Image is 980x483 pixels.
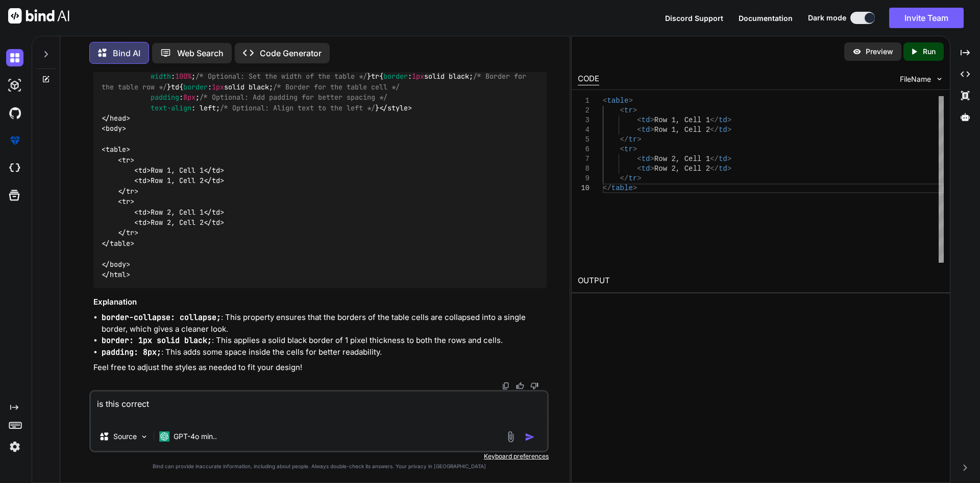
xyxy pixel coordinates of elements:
[138,218,146,227] span: td
[212,218,220,227] span: td
[89,463,549,470] p: Bind can provide inaccurate information, including about people. Always double-check its answers....
[632,145,636,153] span: >
[138,208,146,217] span: td
[525,432,535,442] img: icon
[106,145,126,154] span: table
[8,8,69,24] img: Bind AI
[727,116,731,124] span: >
[739,14,793,22] span: Documentation
[603,97,607,105] span: <
[607,97,628,105] span: table
[710,126,719,134] span: </
[641,165,650,173] span: td
[102,312,547,335] li: : This property ensures that the borders of the table cells are collapsed into a single border, w...
[710,165,719,173] span: </
[102,113,130,123] span: </ >
[138,176,146,186] span: td
[578,116,590,125] div: 3
[175,72,191,81] span: 100%
[502,382,510,390] img: copy
[620,135,628,144] span: </
[505,431,517,443] img: attachment
[611,184,632,192] span: table
[102,145,130,154] span: < >
[641,155,650,163] span: td
[102,347,547,358] li: : This adds some space inside the cells for better readability.
[665,14,723,22] span: Discord Support
[578,174,590,183] div: 9
[183,93,195,102] span: 8px
[637,174,641,182] span: >
[620,174,628,182] span: </
[654,165,709,173] span: Row 2, Cell 2
[632,184,636,192] span: >
[110,260,126,269] span: body
[118,155,134,165] span: < >
[204,208,224,217] span: </ >
[578,154,590,164] div: 7
[89,452,549,461] p: Keyboard preferences
[134,176,151,186] span: < >
[6,104,23,122] img: githubDark
[102,335,212,346] code: border: 1px solid black;
[412,72,424,81] span: 1px
[516,382,524,390] img: like
[134,166,151,175] span: < >
[572,269,950,293] h2: OUTPUT
[204,218,224,227] span: </ >
[739,13,793,24] button: Documentation
[118,187,138,196] span: </ >
[102,61,530,112] span: { : collapse; : ; } { : solid black; } { : solid black; : ; : left; }
[159,431,169,442] img: GPT-4o mini
[106,124,122,133] span: body
[650,165,654,173] span: >
[273,82,400,91] span: /* Border for the table cell */
[578,135,590,145] div: 5
[6,159,23,177] img: cloudideIcon
[118,197,134,206] span: < >
[6,438,23,455] img: settings
[91,392,547,422] textarea: is this correct
[183,82,208,91] span: border
[383,72,408,81] span: border
[650,116,654,124] span: >
[624,145,633,153] span: tr
[710,155,719,163] span: </
[654,126,709,134] span: Row 1, Cell 2
[113,431,137,442] p: Source
[93,296,547,308] h3: Explanation
[110,113,126,123] span: head
[204,166,224,175] span: </ >
[719,165,727,173] span: td
[220,103,375,112] span: /* Optional: Align text to the left */
[371,72,379,81] span: tr
[138,166,146,175] span: td
[665,13,723,24] button: Discord Support
[578,125,590,135] div: 4
[102,347,161,357] code: padding: 8px;
[808,13,846,23] span: Dark mode
[628,174,637,182] span: tr
[387,103,408,112] span: style
[637,135,641,144] span: >
[900,74,931,84] span: FileName
[727,126,731,134] span: >
[603,184,611,192] span: </
[620,145,624,153] span: <
[102,72,530,91] span: /* Border for the table row */
[102,270,130,279] span: </ >
[174,431,217,442] p: GPT-4o min..
[151,72,171,81] span: width
[126,187,134,196] span: tr
[637,155,641,163] span: <
[637,126,641,134] span: <
[578,106,590,116] div: 2
[212,176,220,186] span: td
[151,93,179,102] span: padding
[212,82,224,91] span: 1px
[134,218,151,227] span: < >
[204,176,224,186] span: </ >
[6,49,23,66] img: darkChat
[102,124,126,133] span: < >
[6,77,23,94] img: darkAi-studio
